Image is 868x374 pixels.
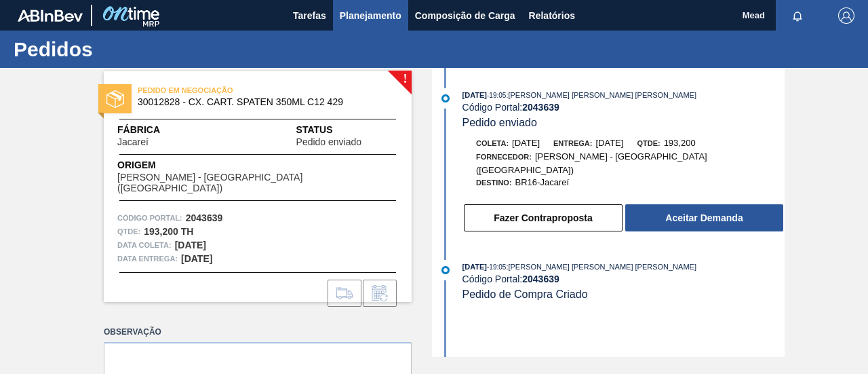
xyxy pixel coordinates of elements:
[117,252,178,265] span: Data entrega:
[462,117,537,128] span: Pedido enviado
[487,263,506,271] span: - 19:05
[296,123,398,137] span: Status
[340,7,401,24] span: Planejamento
[186,212,223,223] strong: 2043639
[512,138,540,148] span: [DATE]
[595,138,623,148] span: [DATE]
[515,177,569,187] span: BR16-Jacareí
[117,211,182,225] span: Código Portal:
[476,179,512,187] span: Destino:
[522,274,559,284] strong: 2043639
[529,7,575,24] span: Relatórios
[106,90,124,108] img: status
[14,41,254,57] h1: Pedidos
[18,10,83,22] img: TNhmsLtSVTkK8tSr43FrP2fwEKptu5GPRR3wAAAABJRU5ErkJggg==
[144,226,193,237] strong: 193,200 TH
[464,204,623,231] button: Fazer Contraproposta
[328,280,361,307] div: Ir para Composição de Carga
[476,153,532,161] span: Fornecedor:
[441,266,450,274] img: atual
[138,97,384,107] span: 30012828 - CX. CART. SPATEN 350ML C12 429
[462,263,487,271] span: [DATE]
[138,83,328,97] span: PEDIDO EM NEGOCIAÇÃO
[117,225,140,238] span: Qtde :
[181,253,212,264] strong: [DATE]
[506,91,696,99] span: : [PERSON_NAME] [PERSON_NAME] [PERSON_NAME]
[462,288,588,300] span: Pedido de Compra Criado
[776,6,819,25] button: Notificações
[462,102,785,113] div: Código Portal:
[476,151,707,175] span: [PERSON_NAME] - [GEOGRAPHIC_DATA] ([GEOGRAPHIC_DATA])
[625,204,783,231] button: Aceitar Demanda
[363,280,397,307] div: Informar alteração no pedido
[117,172,398,193] span: [PERSON_NAME] - [GEOGRAPHIC_DATA] ([GEOGRAPHIC_DATA])
[476,139,509,147] span: Coleta:
[553,139,592,147] span: Entrega:
[664,138,696,148] span: 193,200
[506,263,696,271] span: : [PERSON_NAME] [PERSON_NAME] [PERSON_NAME]
[415,7,515,24] span: Composição de Carga
[296,137,362,147] span: Pedido enviado
[117,123,191,137] span: Fábrica
[104,322,412,342] label: Observação
[522,102,559,113] strong: 2043639
[487,92,506,99] span: - 19:05
[117,137,149,147] span: Jacareí
[293,7,326,24] span: Tarefas
[117,238,172,252] span: Data coleta:
[117,158,398,172] span: Origem
[175,240,206,250] strong: [DATE]
[637,139,660,147] span: Qtde:
[462,274,785,284] div: Código Portal:
[838,7,854,24] img: Logout
[441,94,450,102] img: atual
[462,91,487,99] span: [DATE]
